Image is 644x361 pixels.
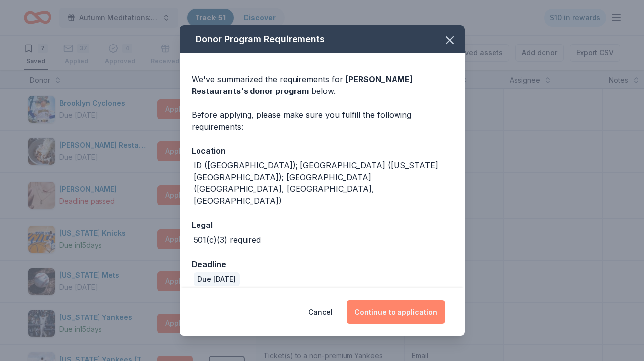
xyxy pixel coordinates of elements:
div: Legal [192,219,453,231]
div: Due [DATE] [194,272,240,286]
div: Before applying, please make sure you fulfill the following requirements: [192,109,453,133]
div: Donor Program Requirements [180,25,465,53]
div: 501(c)(3) required [194,234,261,246]
button: Continue to application [347,300,445,324]
div: Location [192,144,453,157]
div: ID ([GEOGRAPHIC_DATA]); [GEOGRAPHIC_DATA] ([US_STATE][GEOGRAPHIC_DATA]); [GEOGRAPHIC_DATA] ([GEOG... [194,159,453,207]
div: Deadline [192,258,453,271]
div: We've summarized the requirements for below. [192,73,453,97]
button: Cancel [308,300,333,324]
